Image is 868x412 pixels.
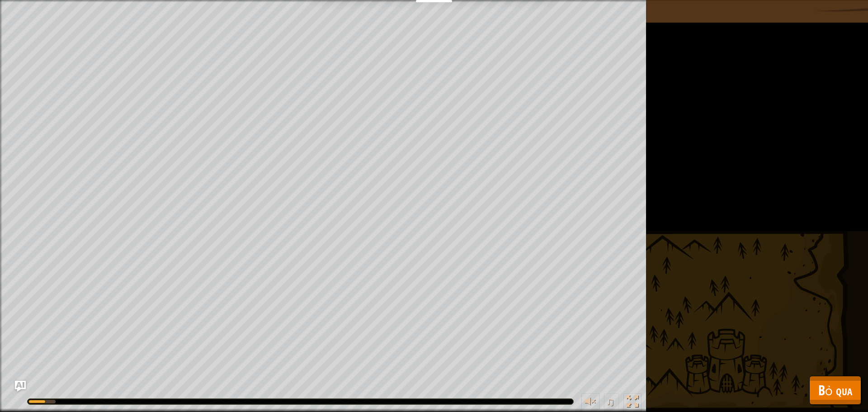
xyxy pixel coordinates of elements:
[623,393,642,412] button: Bật tắt chế độ toàn màn hình
[604,393,619,412] button: ♫
[15,381,26,392] button: Ask AI
[809,376,861,405] button: Bỏ qua
[581,393,599,412] button: Tùy chỉnh âm lượng
[818,381,852,399] span: Bỏ qua
[606,395,615,408] span: ♫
